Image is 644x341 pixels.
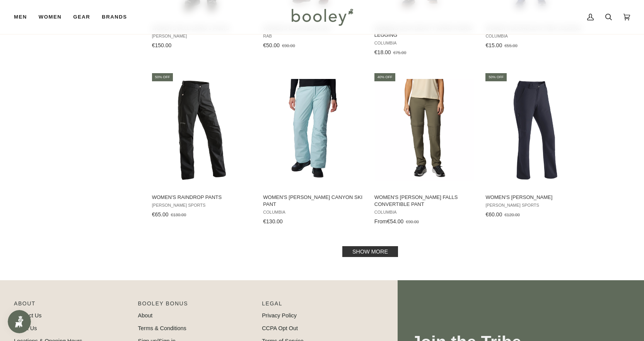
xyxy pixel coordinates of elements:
a: Women's Leslie Falls Convertible Pant [373,72,476,228]
span: €15.00 [485,42,502,48]
span: Men [14,13,27,21]
span: Women's Raindrop Pants [152,194,252,201]
span: €150.00 [152,42,172,48]
span: €50.00 [263,42,280,48]
a: Women's Raindrop Pants [151,72,253,221]
span: Women's [PERSON_NAME] [485,194,586,201]
span: Columbia [263,210,363,215]
span: €130.00 [263,218,283,224]
div: 50% off [485,73,507,81]
span: [PERSON_NAME] [152,34,252,39]
span: Women [39,13,61,21]
img: Columbia Women's Leslie Falls Convertible Pant Stone Green - Booley Galway [373,79,476,182]
a: Women's Helga Pants [484,72,587,221]
span: €90.00 [406,219,419,224]
span: €55.00 [504,43,518,48]
a: Terms & Conditions [138,325,186,331]
span: €130.00 [171,212,186,217]
span: [PERSON_NAME] Sports [485,203,586,208]
img: Maier Sports Women's Helga Pants Night Sky - Booley Galway [484,79,587,182]
span: €120.00 [504,212,520,217]
a: Women's Shafer Canyon Ski Pant [262,72,364,228]
span: Women's [PERSON_NAME] Falls Convertible Pant [374,194,475,208]
a: About [138,312,153,319]
span: €60.00 [485,211,502,218]
a: Show more [342,246,398,257]
span: From [374,218,387,224]
span: €54.00 [387,218,404,224]
img: Maier Sports Women's Raindrop Pants Black - Booley Galway [151,79,253,182]
p: Pipeline_Footer Sub [262,300,378,312]
iframe: Button to open loyalty program pop-up [8,310,31,333]
p: Booley Bonus [138,300,255,312]
div: 40% off [374,73,396,81]
span: Columbia [374,210,475,215]
span: €75.00 [393,50,407,55]
span: Gear [73,13,90,21]
div: Pagination [152,248,589,255]
a: Privacy Policy [262,312,297,319]
p: Pipeline_Footer Main [14,300,130,312]
span: Rab [263,34,363,39]
span: €90.00 [282,43,295,48]
span: [PERSON_NAME] Sports [152,203,252,208]
span: Columbia [485,34,586,39]
span: Columbia [374,41,475,46]
span: Brands [102,13,127,21]
span: €65.00 [152,211,169,218]
img: Booley [288,6,356,28]
span: €18.00 [374,49,391,55]
div: 50% off [152,73,173,81]
a: CCPA Opt Out [262,325,298,331]
span: Women's [PERSON_NAME] Canyon Ski Pant [263,194,363,208]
